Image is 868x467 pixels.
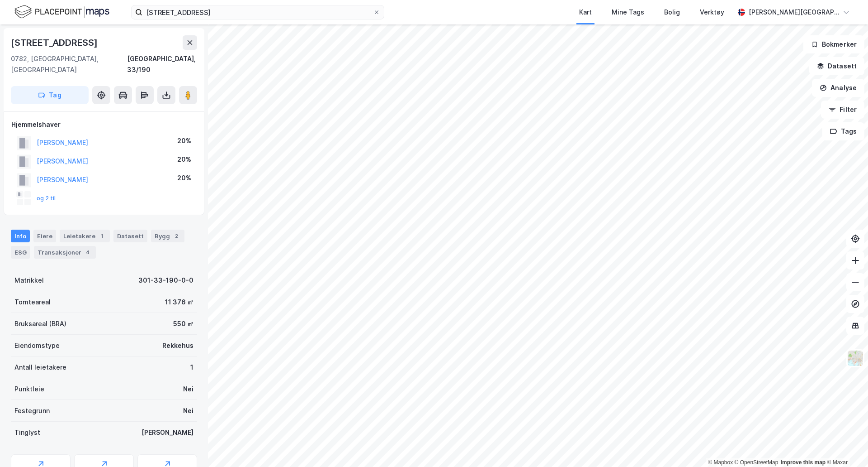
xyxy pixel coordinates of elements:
div: 2 [172,231,181,241]
div: 1 [97,231,106,241]
div: 20% [177,135,191,146]
div: Info [11,230,30,242]
button: Tag [11,86,89,104]
div: 4 [83,248,92,257]
div: Kart [579,7,592,18]
div: [GEOGRAPHIC_DATA], 33/190 [127,53,197,75]
div: 550 ㎡ [173,318,193,329]
div: 20% [177,173,191,183]
img: logo.f888ab2527a4732fd821a326f86c7f29.svg [14,4,109,20]
div: Leietakere [60,230,110,242]
div: Kontrollprogram for chat [823,424,868,467]
a: OpenStreetMap [735,459,778,466]
div: Hjemmelshaver [11,119,197,130]
button: Analyse [812,79,864,97]
div: Verktøy [700,7,724,18]
div: Eiere [33,230,56,242]
div: 20% [177,154,191,165]
div: Antall leietakere [14,362,66,373]
div: Tinglyst [14,427,40,438]
button: Datasett [809,57,864,75]
div: ESG [11,246,30,259]
div: Matrikkel [14,275,44,286]
div: 1 [190,362,193,373]
div: [PERSON_NAME][GEOGRAPHIC_DATA] [749,7,839,18]
div: Datasett [113,230,147,242]
a: Mapbox [708,459,733,466]
div: Bruksareal (BRA) [14,318,66,329]
div: Bolig [664,7,680,18]
div: 0782, [GEOGRAPHIC_DATA], [GEOGRAPHIC_DATA] [11,53,127,75]
img: Z [847,350,864,367]
iframe: Chat Widget [823,424,868,467]
div: Festegrunn [14,405,50,416]
div: 11 376 ㎡ [165,297,193,308]
input: Søk på adresse, matrikkel, gårdeiere, leietakere eller personer [142,5,373,19]
button: Filter [821,101,864,119]
div: [STREET_ADDRESS] [11,35,99,50]
div: [PERSON_NAME] [142,427,193,438]
div: Nei [183,405,193,416]
div: Eiendomstype [14,340,60,351]
div: Transaksjoner [34,246,96,259]
a: Improve this map [781,459,826,466]
div: Punktleie [14,384,44,395]
div: Rekkehus [162,340,193,351]
div: Bygg [151,230,184,242]
div: Tomteareal [14,297,51,308]
div: 301-33-190-0-0 [138,275,193,286]
div: Nei [183,384,193,395]
button: Bokmerker [803,35,864,53]
button: Tags [822,122,864,140]
div: Mine Tags [612,7,644,18]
